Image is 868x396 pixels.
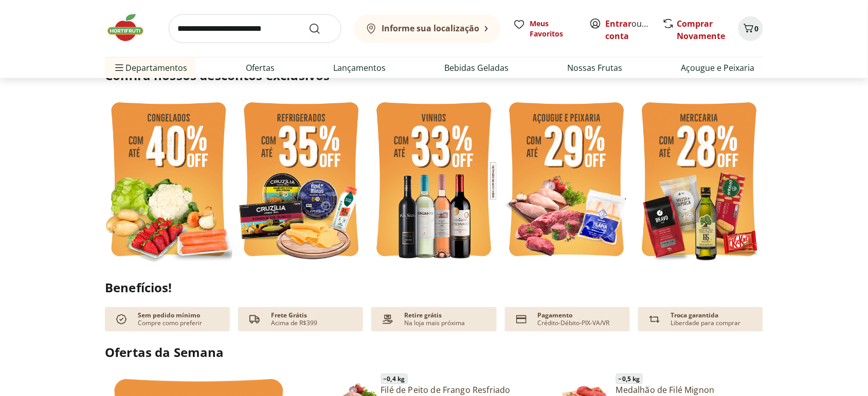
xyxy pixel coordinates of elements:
span: Departamentos [113,55,187,80]
a: Nossas Frutas [568,62,623,74]
a: Ofertas [246,62,275,74]
img: açougue [503,96,630,266]
button: Menu [113,55,125,80]
a: Filé de Peito de Frango Resfriado [381,385,536,396]
a: Comprar Novamente [677,18,726,42]
img: check [113,311,130,328]
a: Lançamentos [333,62,386,74]
a: Açougue e Peixaria [681,62,755,74]
p: Acima de R$399 [271,319,317,328]
button: Submit Search [309,23,333,35]
img: mercearia [636,96,763,266]
button: Informe sua localização [354,14,501,43]
p: Frete Grátis [271,311,307,319]
img: refrigerados [238,96,365,266]
p: Crédito-Débito-PIX-VA/VR [538,319,610,328]
p: Retire grátis [404,311,442,319]
button: Carrinho [738,16,763,41]
p: Na loja mais próxima [404,319,465,328]
p: Pagamento [538,311,573,319]
span: ~ 0,4 kg [381,374,408,384]
img: payment [379,311,396,328]
a: Meus Favoritos [513,18,577,39]
p: Sem pedido mínimo [138,311,200,319]
a: Criar conta [606,18,662,42]
img: truck [246,311,263,328]
img: feira [105,96,232,266]
p: Compre como preferir [138,319,202,328]
h2: Ofertas da Semana [105,344,763,362]
b: Informe sua localização [382,23,479,34]
a: Medalhão de Filé Mignon [616,385,771,396]
img: Hortifruti [105,12,156,43]
h2: Benefícios! [105,280,763,295]
a: Entrar [606,18,632,29]
img: card [513,311,530,328]
span: ~ 0,5 kg [616,374,643,384]
span: ou [606,17,652,42]
p: Liberdade para comprar [671,319,741,328]
input: search [169,14,341,43]
a: Bebidas Geladas [445,62,509,74]
img: Devolução [646,311,663,328]
span: Meus Favoritos [530,18,577,39]
p: Troca garantida [671,311,719,319]
img: vinho [370,96,498,266]
span: 0 [755,24,759,33]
